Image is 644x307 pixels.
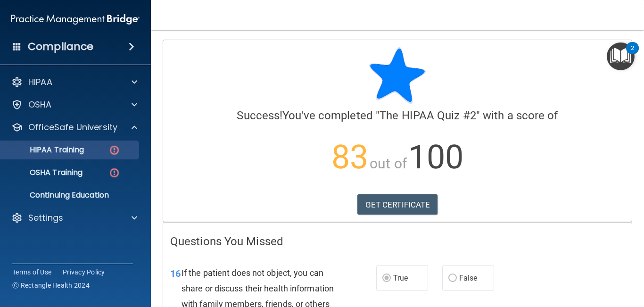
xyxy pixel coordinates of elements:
[237,109,282,122] span: Success!
[369,47,426,104] img: blue-star-rounded.9d042014.png
[28,99,52,110] p: OSHA
[28,76,52,88] p: HIPAA
[408,138,463,176] span: 100
[12,281,90,290] span: Ⓒ Rectangle Health 2024
[28,212,63,224] p: Settings
[28,40,93,53] h4: Compliance
[357,194,438,215] a: GET CERTIFICATE
[108,167,120,179] img: danger-circle.6113f641.png
[108,144,120,156] img: danger-circle.6113f641.png
[11,122,137,133] a: OfficeSafe University
[28,122,117,133] p: OfficeSafe University
[11,212,137,224] a: Settings
[331,138,368,176] span: 83
[170,235,625,248] h4: Questions You Missed
[170,109,625,122] h4: You've completed " " with a score of
[370,155,407,172] span: out of
[631,48,634,60] div: 2
[6,145,84,155] p: HIPAA Training
[607,42,635,70] button: Open Resource Center, 2 new notifications
[11,76,137,88] a: HIPAA
[6,191,135,200] p: Continuing Education
[448,275,457,282] input: False
[12,267,51,277] a: Terms of Use
[380,109,476,122] span: The HIPAA Quiz #2
[63,267,105,277] a: Privacy Policy
[459,274,478,282] span: False
[6,168,83,177] p: OSHA Training
[170,268,181,279] span: 16
[393,274,408,282] span: True
[11,99,137,110] a: OSHA
[382,275,391,282] input: True
[11,10,140,29] img: PMB logo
